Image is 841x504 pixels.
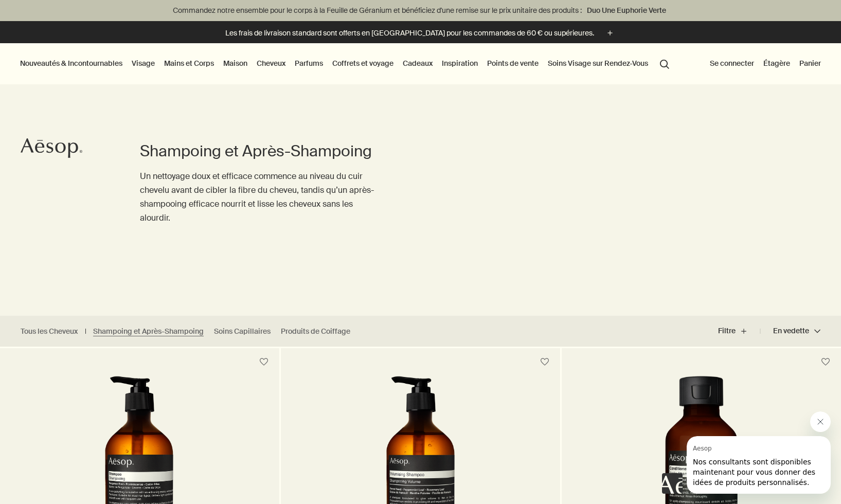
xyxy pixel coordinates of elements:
[140,141,379,161] h1: Shampoing et Après-Shampoing
[401,57,435,70] a: Cadeaux
[708,43,823,84] nav: supplementary
[281,327,350,336] a: Produits de Coiffage
[655,53,674,73] button: Lancer une recherche
[708,57,756,70] button: Se connecter
[255,57,288,70] a: Cheveux
[255,353,273,371] button: Placer sur l'étagère
[18,135,85,164] a: Aesop
[225,28,594,39] p: Les frais de livraison standard sont offerts en [GEOGRAPHIC_DATA] pour les commandes de 60 € ou s...
[760,319,820,344] button: En vedette
[585,5,668,16] a: Duo Une Euphorie Verte
[21,138,82,158] svg: Aesop
[330,57,396,70] a: Coffrets et voyage
[225,27,616,39] button: Les frais de livraison standard sont offerts en [GEOGRAPHIC_DATA] pour les commandes de 60 € ou s...
[687,436,831,494] iframe: Message de Aesop
[546,57,650,70] a: Soins Visage sur Rendez-Vous
[816,353,835,371] button: Placer sur l'étagère
[485,57,541,70] button: Points de vente
[797,57,823,70] button: Panier
[761,57,792,70] a: Étagère
[10,5,831,16] p: Commandez notre ensemble pour le corps à la Feuille de Géranium et bénéficiez d'une remise sur le...
[93,327,204,336] a: Shampoing et Après-Shampoing
[718,319,760,344] button: Filtre
[535,353,554,371] button: Placer sur l'étagère
[130,57,157,70] a: Visage
[221,57,249,70] a: Maison
[662,473,683,494] iframe: pas de contenu
[662,411,831,494] div: Aesop dit « Nos consultants sont disponibles maintenant pour vous donner des idées de produits pe...
[810,411,831,432] iframe: Fermer le message de Aesop
[162,57,216,70] a: Mains et Corps
[293,57,325,70] a: Parfums
[21,327,78,336] a: Tous les Cheveux
[140,169,379,225] p: Un nettoyage doux et efficace commence au niveau du cuir chevelu avant de cibler la fibre du chev...
[440,57,480,70] a: Inspiration
[18,57,124,70] button: Nouveautés & Incontournables
[214,327,271,336] a: Soins Capillaires
[18,43,674,84] nav: primary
